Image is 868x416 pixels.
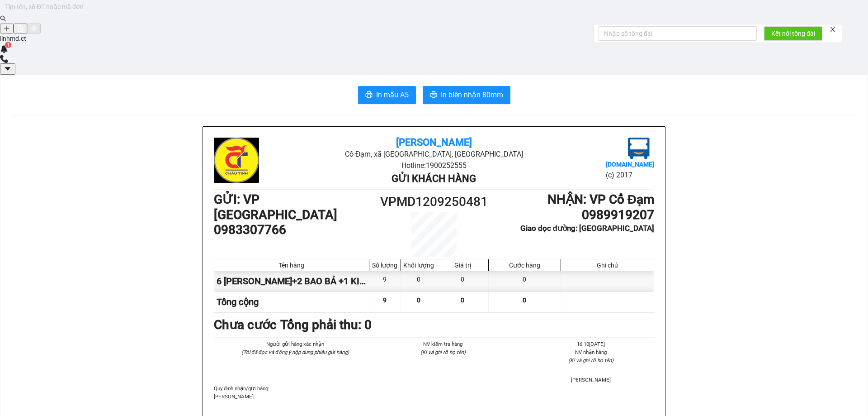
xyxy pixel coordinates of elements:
img: logo.jpg [628,138,650,159]
div: 6 [PERSON_NAME]+2 BAO BẢ +1 KIỆN [214,271,369,292]
span: plus [4,25,10,32]
span: Tổng cộng [217,296,259,307]
span: aim [31,25,37,32]
div: Số lượng [372,262,398,269]
span: In biên nhận 80mm [441,89,503,100]
li: Hotline: 1900252555 [287,160,580,171]
div: 0 [437,271,489,292]
i: (Kí và ghi rõ họ tên) [420,349,466,355]
div: Tên hàng [217,262,367,269]
i: (Kí và ghi rõ họ tên) [568,357,613,363]
input: Tìm tên, số ĐT hoặc mã đơn [5,2,856,12]
span: close [830,26,836,33]
button: printerIn mẫu A5 [358,86,416,104]
span: printer [365,91,373,100]
div: Cước hàng [491,262,558,269]
div: 0 [401,271,437,292]
i: (Tôi đã đọc và đồng ý nộp dung phiếu gửi hàng) [241,349,349,355]
b: [DOMAIN_NAME] [606,161,654,168]
div: Khối lượng [403,262,434,269]
div: Giá trị [439,262,486,269]
button: aim [27,24,41,33]
button: Kết nối tổng đài [764,26,822,41]
span: 0 [523,296,526,304]
span: Kết nối tổng đài [771,29,815,38]
div: 9 [369,271,401,292]
li: Cổ Đạm, xã [GEOGRAPHIC_DATA], [GEOGRAPHIC_DATA] [287,148,580,160]
span: In mẫu A5 [376,89,409,100]
div: Quy định nhận/gửi hàng : [214,384,654,401]
li: 16:10[DATE] [528,340,654,348]
h1: VPMD1209250481 [379,192,489,212]
p: [PERSON_NAME] [214,392,654,401]
li: [PERSON_NAME] [528,376,654,384]
div: 0 [489,271,561,292]
input: Nhập số tổng đài [599,26,757,41]
span: 0 [417,296,420,304]
span: 1 [7,42,10,48]
li: NV kiểm tra hàng [380,340,506,348]
span: caret-down [4,65,12,73]
b: Tổng phải thu: 0 [280,317,372,332]
b: [PERSON_NAME] [396,137,472,148]
b: Giao dọc đường: [GEOGRAPHIC_DATA] [520,224,654,233]
span: 0 [461,296,464,304]
b: Chưa cước [214,317,277,332]
b: NHẬN : VP Cổ Đạm [547,192,654,207]
li: Người gửi hàng xác nhận [232,340,358,348]
li: (c) 2017 [606,169,654,181]
b: Gửi khách hàng [392,173,476,184]
span: 9 [383,296,387,304]
button: file-add [14,24,27,33]
h1: 0989919207 [489,207,654,223]
li: NV nhận hàng [528,348,654,356]
span: file-add [17,25,24,32]
img: logo.jpg [214,138,259,183]
b: GỬI : VP [GEOGRAPHIC_DATA] [214,192,337,222]
span: printer [430,91,437,100]
sup: 1 [5,42,11,48]
div: Ghi chú [563,262,652,269]
h1: 0983307766 [214,222,379,238]
button: printerIn biên nhận 80mm [423,86,510,104]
